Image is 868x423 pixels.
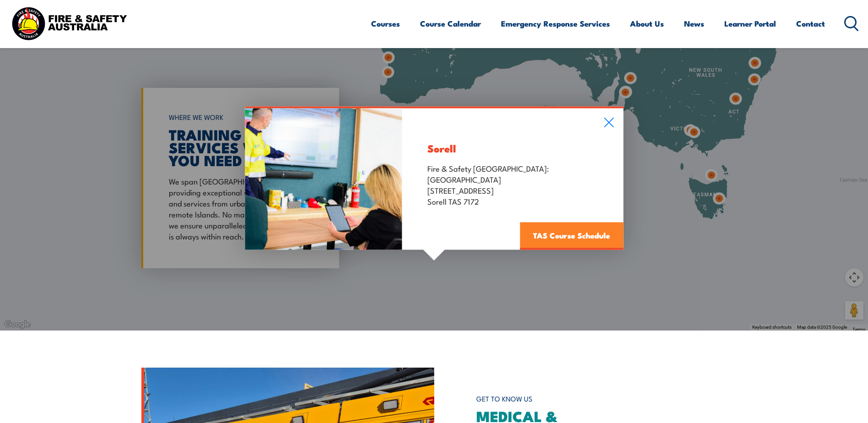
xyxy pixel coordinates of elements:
[724,11,776,36] a: Learner Portal
[684,11,704,36] a: News
[371,11,400,36] a: Courses
[427,162,598,206] p: Fire & Safety [GEOGRAPHIC_DATA]: [GEOGRAPHIC_DATA] [STREET_ADDRESS] Sorell TAS 7172
[520,222,623,249] a: TAS Course Schedule
[427,142,598,153] h3: Sorell
[630,11,664,36] a: About Us
[420,11,481,36] a: Course Calendar
[501,11,610,36] a: Emergency Response Services
[476,390,727,407] h6: GET TO KNOW US
[796,11,825,36] a: Contact
[245,108,402,249] img: A learner in a classroom using a tablet for digital learning and a trainer showing evacuation pla...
